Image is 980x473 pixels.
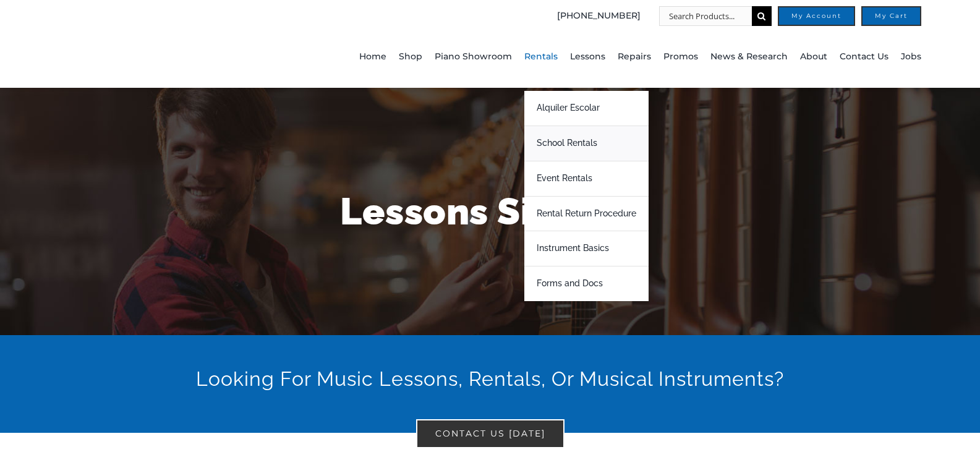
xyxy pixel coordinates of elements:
a: Alquiler Escolar [524,91,649,126]
a: My Cart [861,6,921,26]
span: About [800,47,827,67]
a: Contact Us [840,26,888,88]
span: Lessons [570,47,605,67]
span: Looking For Music Lessons, Rentals, Or Musical Instruments? [196,367,784,390]
input: Search Products... [659,6,752,26]
a: Instrument Basics [524,231,649,266]
span: Repairs [618,47,651,67]
span: Contact Us [DATE] [435,428,545,439]
span: Alquiler Escolar [537,98,600,118]
a: Rental Return Procedure [524,197,649,231]
nav: Main Menu [283,26,921,88]
span: Event Rentals [537,169,592,189]
a: Forms and Docs [524,266,649,301]
h1: Lessons Sign Up [129,185,852,237]
a: Contact Us [DATE] [416,419,565,448]
a: Lessons [570,26,605,88]
a: Home [359,26,386,88]
span: Shop [399,47,422,67]
span: Forms and Docs [537,274,603,294]
a: Rentals [524,26,558,88]
span: Jobs [901,47,921,67]
a: taylors-music-store-west-chester [59,9,182,22]
span: Home [359,47,386,67]
span: Piano Showroom [435,47,512,67]
span: Promos [663,47,698,67]
a: Piano Showroom [435,26,512,88]
a: News & Research [710,26,788,88]
span: Contact Us [840,47,888,67]
a: My Account [778,6,855,26]
input: Search [752,6,772,26]
a: About [800,26,827,88]
span: Instrument Basics [537,239,609,258]
a: Event Rentals [524,161,649,196]
span: Rental Return Procedure [537,204,636,224]
a: [PHONE_NUMBER] [557,6,641,26]
span: Rentals [524,47,558,67]
a: Repairs [618,26,651,88]
a: Shop [399,26,422,88]
a: Promos [663,26,698,88]
a: Jobs [901,26,921,88]
nav: Top Right [283,6,921,26]
span: News & Research [710,47,788,67]
span: School Rentals [537,134,597,153]
a: School Rentals [524,126,649,161]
